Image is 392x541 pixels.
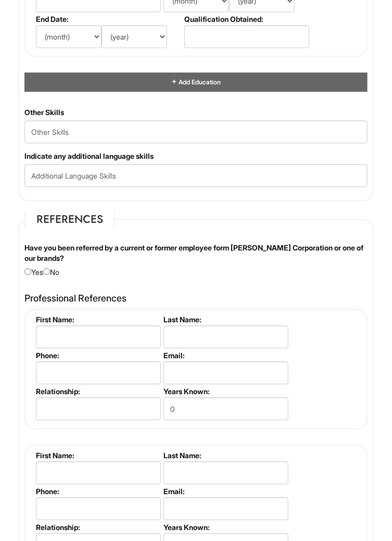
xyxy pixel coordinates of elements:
[36,523,159,532] label: Relationship:
[17,243,375,278] div: Yes No
[163,315,287,324] label: Last Name:
[163,451,287,460] label: Last Name:
[36,387,159,396] label: Relationship:
[163,387,287,396] label: Years Known:
[178,78,221,86] span: Add Education
[184,15,308,23] label: Qualification Obtained:
[24,293,368,304] h4: Professional References
[24,211,115,227] legend: References
[163,351,287,360] label: Email:
[171,78,221,86] a: Add Education
[24,243,368,263] label: Have you been referred by a current or former employee form [PERSON_NAME] Corporation or one of o...
[24,151,154,161] label: Indicate any additional language skills
[24,107,64,118] label: Other Skills
[36,15,180,23] label: End Date:
[163,487,287,496] label: Email:
[36,315,159,324] label: First Name:
[36,487,159,496] label: Phone:
[24,120,368,143] input: Other Skills
[163,523,287,532] label: Years Known:
[36,351,159,360] label: Phone:
[24,164,368,187] input: Additional Language Skills
[36,451,159,460] label: First Name:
